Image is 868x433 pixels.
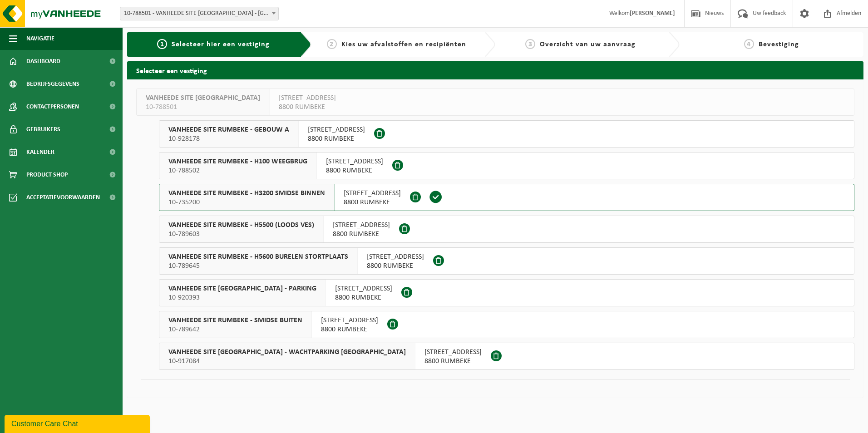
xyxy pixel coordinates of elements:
span: [STREET_ADDRESS] [321,316,378,325]
span: Selecteer hier een vestiging [172,41,270,48]
span: 3 [525,39,535,49]
span: VANHEEDE SITE RUMBEKE - GEBOUW A [168,125,289,134]
span: 4 [744,39,754,49]
span: 10-735200 [168,198,325,207]
span: Gebruikers [26,118,60,141]
iframe: chat widget [5,413,152,433]
span: 10-920393 [168,293,316,302]
span: [STREET_ADDRESS] [424,348,482,357]
span: Navigatie [26,27,54,50]
span: Product Shop [26,163,68,186]
span: Acceptatievoorwaarden [26,186,100,209]
span: VANHEEDE SITE RUMBEKE - H5500 (LOODS VES) [168,221,314,230]
span: 10-789642 [168,325,302,334]
button: VANHEEDE SITE RUMBEKE - H100 WEEGBRUG 10-788502 [STREET_ADDRESS]8800 RUMBEKE [159,152,854,179]
span: [STREET_ADDRESS] [326,157,383,166]
span: [STREET_ADDRESS] [279,93,336,103]
button: VANHEEDE SITE RUMBEKE - H5500 (LOODS VES) 10-789603 [STREET_ADDRESS]8800 RUMBEKE [159,216,854,243]
span: [STREET_ADDRESS] [335,284,392,293]
button: VANHEEDE SITE RUMBEKE - SMIDSE BUITEN 10-789642 [STREET_ADDRESS]8800 RUMBEKE [159,311,854,338]
span: 8800 RUMBEKE [326,166,383,175]
span: [STREET_ADDRESS] [308,125,365,134]
span: 8800 RUMBEKE [321,325,378,334]
span: Dashboard [26,50,60,73]
span: 8800 RUMBEKE [367,261,424,271]
span: 8800 RUMBEKE [344,198,401,207]
span: VANHEEDE SITE [GEOGRAPHIC_DATA] - PARKING [168,284,316,293]
span: VANHEEDE SITE [GEOGRAPHIC_DATA] - WACHTPARKING [GEOGRAPHIC_DATA] [168,348,406,357]
span: 2 [327,39,337,49]
span: 10-788501 - VANHEEDE SITE RUMBEKE - RUMBEKE [120,7,279,20]
span: [STREET_ADDRESS] [333,221,390,230]
span: VANHEEDE SITE RUMBEKE - H3200 SMIDSE BINNEN [168,189,325,198]
span: Bevestiging [759,41,799,48]
span: Kalender [26,141,54,163]
span: 1 [157,39,167,49]
span: Kies uw afvalstoffen en recipiënten [341,41,466,48]
button: VANHEEDE SITE RUMBEKE - H3200 SMIDSE BINNEN 10-735200 [STREET_ADDRESS]8800 RUMBEKE [159,184,854,211]
span: Bedrijfsgegevens [26,73,79,95]
strong: [PERSON_NAME] [630,10,675,17]
span: 8800 RUMBEKE [308,134,365,143]
span: Contactpersonen [26,95,79,118]
span: 8800 RUMBEKE [279,103,336,112]
span: 10-917084 [168,357,406,366]
span: 10-788502 [168,166,307,175]
span: [STREET_ADDRESS] [367,252,424,261]
span: Overzicht van uw aanvraag [540,41,636,48]
span: 10-789603 [168,230,314,239]
span: 10-788501 [146,103,260,112]
span: VANHEEDE SITE RUMBEKE - H5600 BURELEN STORTPLAATS [168,252,348,261]
span: VANHEEDE SITE RUMBEKE - H100 WEEGBRUG [168,157,307,166]
span: VANHEEDE SITE RUMBEKE - SMIDSE BUITEN [168,316,302,325]
button: VANHEEDE SITE [GEOGRAPHIC_DATA] - PARKING 10-920393 [STREET_ADDRESS]8800 RUMBEKE [159,279,854,306]
button: VANHEEDE SITE RUMBEKE - H5600 BURELEN STORTPLAATS 10-789645 [STREET_ADDRESS]8800 RUMBEKE [159,247,854,275]
span: 8800 RUMBEKE [335,293,392,302]
span: 8800 RUMBEKE [424,357,482,366]
button: VANHEEDE SITE [GEOGRAPHIC_DATA] - WACHTPARKING [GEOGRAPHIC_DATA] 10-917084 [STREET_ADDRESS]8800 R... [159,343,854,370]
span: [STREET_ADDRESS] [344,189,401,198]
span: 8800 RUMBEKE [333,230,390,239]
button: VANHEEDE SITE RUMBEKE - GEBOUW A 10-928178 [STREET_ADDRESS]8800 RUMBEKE [159,120,854,148]
span: VANHEEDE SITE [GEOGRAPHIC_DATA] [146,93,260,103]
span: 10-789645 [168,261,348,271]
h2: Selecteer een vestiging [127,61,863,79]
span: 10-928178 [168,134,289,143]
span: 10-788501 - VANHEEDE SITE RUMBEKE - RUMBEKE [120,7,278,20]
